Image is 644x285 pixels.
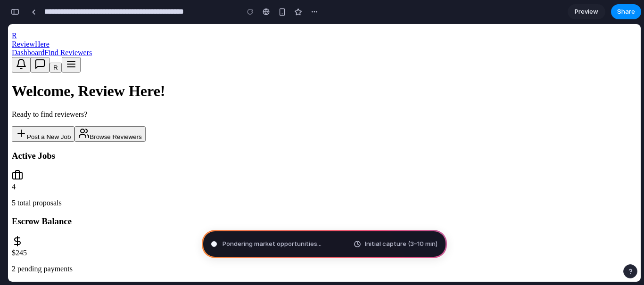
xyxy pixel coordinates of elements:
[4,24,36,33] a: Dashboard
[4,175,629,183] p: 5 total proposals
[575,7,598,16] span: Preview
[41,39,54,49] button: R
[4,16,41,24] span: ReviewHere
[45,40,50,47] span: R
[4,192,629,203] h3: Escrow Balance
[66,102,137,118] button: Browse Reviewers
[4,127,629,137] h3: Active Jobs
[223,239,322,249] span: Pondering market opportunities ...
[4,58,629,76] h1: Welcome, Review Here!
[611,4,641,19] button: Share
[4,86,629,95] p: Ready to find reviewers?
[568,4,605,19] a: Preview
[4,159,629,167] div: 4
[4,8,629,24] a: RReviewHere
[4,225,629,233] div: $245
[36,24,84,33] a: Find Reviewers
[4,241,629,249] p: 2 pending payments
[4,8,629,16] div: R
[4,102,66,118] button: Post a New Job
[617,7,635,16] span: Share
[365,239,438,249] span: Initial capture (3–10 min)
